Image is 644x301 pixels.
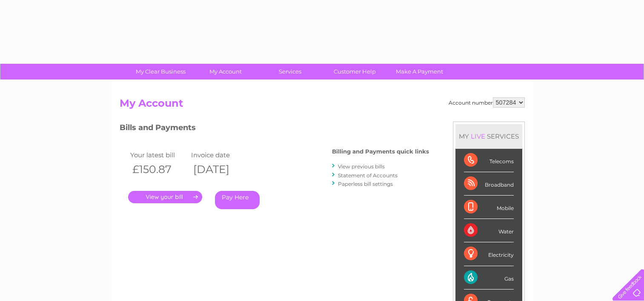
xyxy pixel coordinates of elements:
[120,122,429,136] h3: Bills and Payments
[338,172,398,179] a: Statement of Accounts
[190,64,260,80] a: My Account
[464,172,514,196] div: Broadband
[128,191,202,203] a: .
[128,161,189,178] th: £150.87
[464,196,514,219] div: Mobile
[464,266,514,290] div: Gas
[332,148,429,155] h4: Billing and Payments quick links
[126,64,196,80] a: My Clear Business
[449,97,525,108] div: Account number
[455,124,522,148] div: MY SERVICES
[189,149,250,161] td: Invoice date
[120,97,525,114] h2: My Account
[128,149,189,161] td: Your latest bill
[320,64,390,80] a: Customer Help
[464,219,514,242] div: Water
[464,149,514,172] div: Telecoms
[338,181,393,187] a: Paperless bill settings
[469,132,487,140] div: LIVE
[215,191,260,209] a: Pay Here
[255,64,325,80] a: Services
[384,64,455,80] a: Make A Payment
[464,242,514,266] div: Electricity
[189,161,250,178] th: [DATE]
[338,163,385,170] a: View previous bills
